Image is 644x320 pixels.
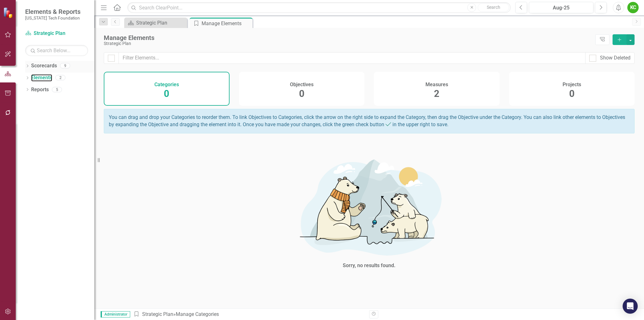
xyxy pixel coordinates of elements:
[25,45,88,56] input: Search Below...
[487,5,500,10] span: Search
[104,41,592,46] div: Strategic Plan
[434,88,439,99] span: 2
[136,19,186,27] div: Strategic Plan
[154,82,179,87] h4: Categories
[343,262,396,269] div: Sorry, no results found.
[25,15,80,20] small: [US_STATE] Tech Foundation
[299,88,304,99] span: 0
[3,7,14,18] img: ClearPoint Strategy
[600,54,630,62] div: Show Deleted
[164,88,169,99] span: 0
[31,62,57,70] a: Scorecards
[104,34,592,41] div: Manage Elements
[126,19,186,27] a: Strategic Plan
[25,8,80,15] span: Elements & Reports
[563,82,581,87] h4: Projects
[60,63,70,69] div: 9
[478,3,509,12] button: Search
[104,109,635,133] div: You can drag and drop your Categories to reorder them. To link Objectives to Categories, click th...
[52,87,62,92] div: 5
[133,311,364,318] div: » Manage Categories
[290,82,314,87] h4: Objectives
[31,74,52,81] a: Elements
[627,2,639,13] button: KC
[531,4,591,12] div: Aug-25
[425,82,448,87] h4: Measures
[529,2,593,13] button: Aug-25
[275,152,464,261] img: No results found
[202,20,251,27] div: Manage Elements
[623,299,638,314] div: Open Intercom Messenger
[142,311,173,317] a: Strategic Plan
[31,86,49,93] a: Reports
[127,2,511,13] input: Search ClearPoint...
[119,52,586,64] input: Filter Elements...
[55,75,65,81] div: 2
[101,311,130,317] span: Administrator
[569,88,575,99] span: 0
[25,30,88,37] a: Strategic Plan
